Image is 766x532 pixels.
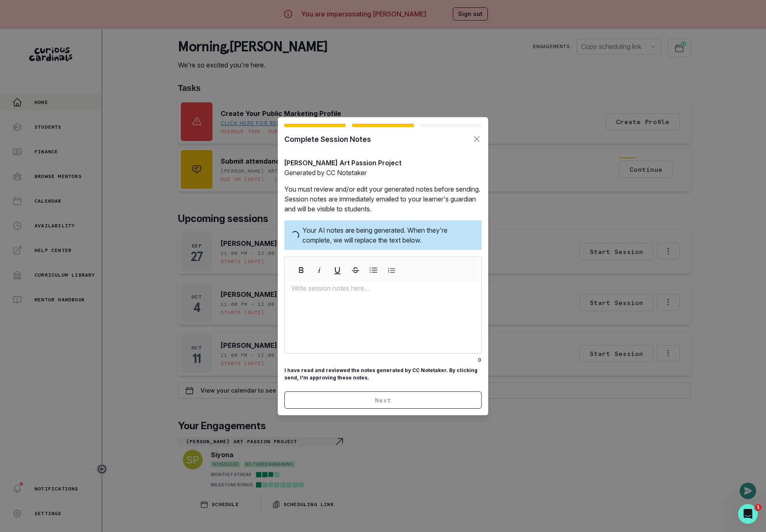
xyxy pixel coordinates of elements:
p: 0 [478,356,481,364]
p: I have read and reviewed the notes generated by CC Notetaker. By clicking send, I'm approving the... [284,367,482,382]
iframe: Intercom live chat [738,504,758,524]
p: Complete Session Notes [284,134,371,145]
button: Button to close modal [472,134,482,145]
p: [PERSON_NAME] Art Passion Project [284,158,482,168]
div: Your AI notes are being generated. When they're complete, we will replace the text below. [284,220,482,250]
p: Generated by CC Notetaker [284,168,482,178]
button: Next [284,391,482,409]
span: 1 [755,504,761,511]
p: You must review and/or edit your generated notes before sending. Session notes are immediately em... [284,184,482,214]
